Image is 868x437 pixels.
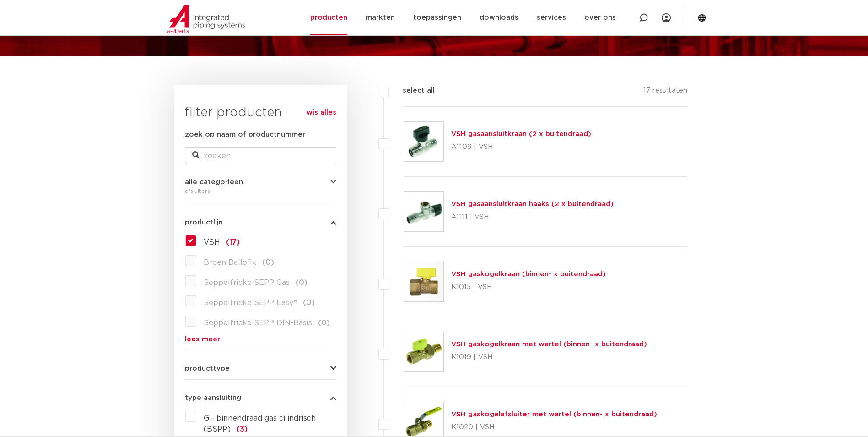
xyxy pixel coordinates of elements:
[185,179,336,186] button: alle categorieën
[185,219,336,226] button: productlijn
[318,319,330,327] span: (0)
[185,129,305,140] label: zoek op naam of productnummer
[185,179,243,186] span: alle categorieën
[237,426,248,433] span: (3)
[451,131,591,137] a: VSH gasaansluitkraan (2 x buitendraad)
[185,365,230,372] span: producttype
[296,279,307,286] span: (0)
[204,279,290,286] span: Seppelfricke SEPP Gas
[204,239,220,246] span: VSH
[226,239,240,246] span: (17)
[204,259,256,266] span: Broen Ballofix
[404,192,443,231] img: Thumbnail for VSH gasaansluitkraan haaks (2 x buitendraad)
[451,210,614,224] p: A1111 | VSH
[185,104,336,122] h3: filter producten
[451,420,657,435] p: K1020 | VSH
[662,8,671,28] div: my IPS
[185,365,336,372] button: producttype
[404,122,443,161] img: Thumbnail for VSH gasaansluitkraan (2 x buitendraad)
[451,280,606,295] p: K1015 | VSH
[262,259,274,266] span: (0)
[404,262,443,301] img: Thumbnail for VSH gaskogelkraan (binnen- x buitendraad)
[451,411,657,418] a: VSH gaskogelafsluiter met wartel (binnen- x buitendraad)
[185,394,241,401] span: type aansluiting
[185,219,223,226] span: productlijn
[303,299,315,306] span: (0)
[451,341,647,348] a: VSH gaskogelkraan met wartel (binnen- x buitendraad)
[404,332,443,371] img: Thumbnail for VSH gaskogelkraan met wartel (binnen- x buitendraad)
[185,336,336,343] a: lees meer
[451,201,614,208] a: VSH gasaansluitkraan haaks (2 x buitendraad)
[451,140,591,154] p: A1109 | VSH
[185,394,336,401] button: type aansluiting
[204,415,316,433] span: G - binnendraad gas cilindrisch (BSPP)
[204,299,297,306] span: Seppelfricke SEPP Easy®
[643,85,687,99] p: 17 resultaten
[451,350,647,365] p: K1019 | VSH
[185,147,336,164] input: zoeken
[307,107,336,118] a: wis alles
[185,186,336,197] div: afsluiters
[389,85,435,96] label: select all
[204,319,312,327] span: Seppelfricke SEPP DIN-Basis
[451,271,606,278] a: VSH gaskogelkraan (binnen- x buitendraad)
